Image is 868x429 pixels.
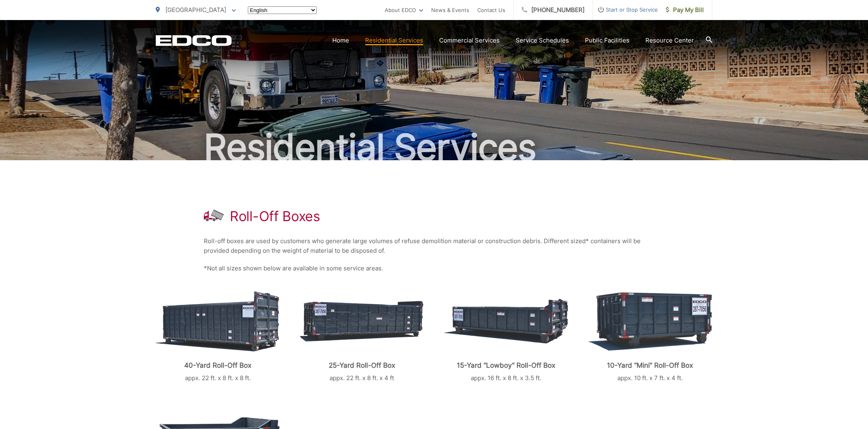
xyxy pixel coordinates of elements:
p: 40-Yard Roll-Off Box [156,361,280,369]
img: roll-off-40-yard.png [156,291,279,352]
a: EDCD logo. Return to the homepage. [156,35,232,46]
p: appx. 16 ft. x 8 ft. x 3.5 ft. [444,373,568,383]
img: roll-off-25-yard.png [300,301,424,342]
p: 25-Yard Roll-Off Box [300,361,424,369]
a: Service Schedules [516,36,569,45]
p: appx. 10 ft. x 7 ft. x 4 ft. [588,373,712,383]
a: Contact Us [477,5,505,15]
a: News & Events [431,5,469,15]
select: Select a language [248,6,317,14]
h1: Roll-Off Boxes [230,208,320,224]
p: appx. 22 ft. x 8 ft. x 8 ft. [156,373,280,383]
a: Residential Services [365,36,423,45]
h2: Residential Services [156,127,712,167]
img: roll-off-mini.png [588,292,712,351]
img: roll-off-lowboy.png [444,299,568,344]
p: appx. 22 ft. x 8 ft. x 4 ft [300,373,424,383]
span: Pay My Bill [666,5,704,15]
p: 10-Yard “Mini” Roll-Off Box [588,361,712,369]
a: Home [332,36,349,45]
a: Public Facilities [585,36,629,45]
a: About EDCO [385,5,423,15]
p: 15-Yard “Lowboy” Roll-Off Box [444,361,568,369]
span: [GEOGRAPHIC_DATA] [165,6,226,14]
a: Commercial Services [439,36,500,45]
p: *Not all sizes shown below are available in some service areas. [204,264,664,273]
a: Resource Center [645,36,694,45]
p: Roll-off boxes are used by customers who generate large volumes of refuse demolition material or ... [204,236,664,256]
